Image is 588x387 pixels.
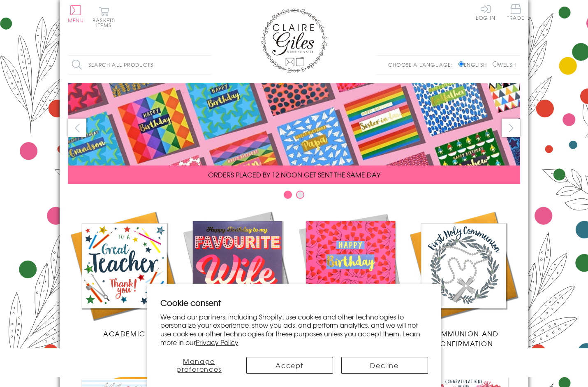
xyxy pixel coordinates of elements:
button: Accept [246,357,333,374]
div: Carousel Pagination [68,190,520,203]
span: Menu [68,16,84,24]
span: 0 items [96,16,115,29]
a: Trade [507,4,524,22]
img: Claire Giles Greetings Cards [261,8,327,73]
a: New Releases [181,209,294,338]
button: Manage preferences [160,357,238,374]
p: We and our partners, including Shopify, use cookies and other technologies to personalize your ex... [160,312,428,347]
span: Manage preferences [176,356,222,374]
a: Academic [68,209,181,338]
button: next [502,119,520,137]
button: Carousel Page 2 [296,191,304,199]
button: Basket0 items [93,7,115,28]
input: Search all products [68,56,212,74]
input: English [458,61,464,67]
p: Choose a language: [388,61,457,68]
button: Menu [68,5,84,23]
input: Welsh [493,61,498,67]
a: Privacy Policy [196,337,238,347]
button: Decline [341,357,428,374]
a: Log In [476,4,495,20]
span: Trade [507,4,524,20]
h2: Cookie consent [160,297,428,308]
a: Birthdays [294,209,407,338]
span: ORDERS PLACED BY 12 NOON GET SENT THE SAME DAY [208,170,380,180]
button: Carousel Page 1 (Current Slide) [284,191,292,199]
label: Welsh [493,61,516,68]
button: prev [68,119,86,137]
label: English [458,61,491,68]
span: Academic [103,329,146,338]
a: Communion and Confirmation [407,209,520,348]
input: Search [204,56,212,74]
span: Communion and Confirmation [429,329,499,348]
